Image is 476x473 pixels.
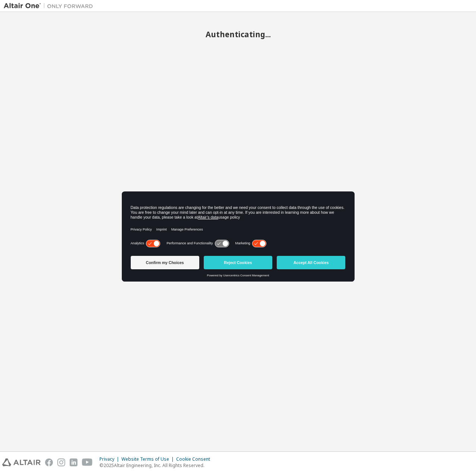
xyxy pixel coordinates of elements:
[176,456,215,462] div: Cookie Consent
[82,458,93,466] img: youtube.svg
[4,2,97,10] img: Altair One
[121,456,176,462] div: Website Terms of Use
[4,29,472,39] h2: Authenticating...
[57,458,65,466] img: instagram.svg
[70,458,77,466] img: linkedin.svg
[99,456,121,462] div: Privacy
[45,458,53,466] img: facebook.svg
[2,458,41,466] img: altair_logo.svg
[99,462,215,469] p: © 2025 Altair Engineering, Inc. All Rights Reserved.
